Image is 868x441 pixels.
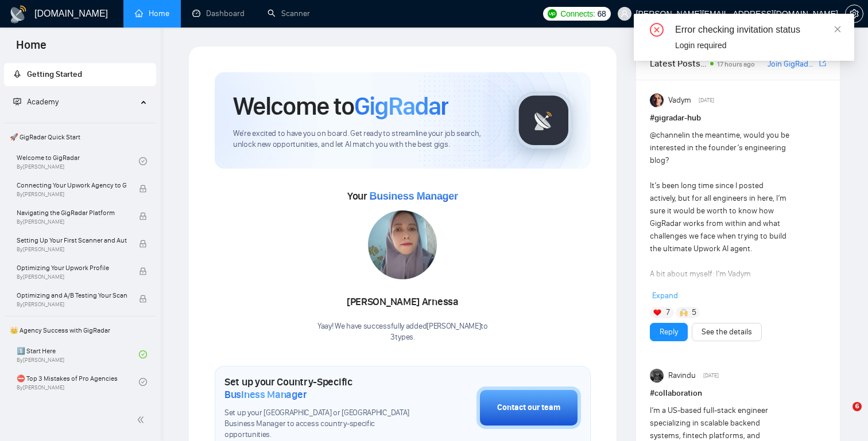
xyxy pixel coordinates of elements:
[224,388,307,401] span: Business Manager
[139,267,147,275] span: lock
[845,9,863,18] a: setting
[650,93,664,107] img: Vadym
[268,9,310,18] a: searchScanner
[692,323,762,341] button: See the details
[317,292,488,312] div: [PERSON_NAME] Arnessa
[13,70,21,78] span: rocket
[317,332,488,343] p: 3types .
[17,301,127,308] span: By [PERSON_NAME]
[354,91,448,122] span: GigRadar
[9,5,28,24] img: logo
[17,369,139,395] a: ⛔ Top 3 Mistakes of Pro AgenciesBy[PERSON_NAME]
[17,262,127,274] span: Optimizing Your Upwork Profile
[650,323,688,341] button: Reply
[834,25,842,33] span: close
[668,369,696,382] span: Ravindu
[845,5,863,23] button: setting
[13,97,21,106] span: fund-projection-screen
[5,319,155,342] span: 👑 Agency Success with GigRadar
[497,401,560,414] div: Contact our team
[139,295,147,303] span: lock
[621,10,629,18] span: user
[7,37,56,61] span: Home
[650,23,664,37] span: close-circle
[17,290,127,301] span: Optimizing and A/B Testing Your Scanner for Better Results
[27,69,82,79] span: Getting Started
[680,309,688,317] img: 🙌
[27,97,59,107] span: Academy
[560,7,595,20] span: Connects:
[666,307,670,318] span: 7
[653,309,661,317] img: ❤️
[675,39,840,52] div: Login required
[139,157,147,165] span: check-circle
[17,235,127,246] span: Setting Up Your First Scanner and Auto-Bidder
[660,326,678,338] a: Reply
[4,63,156,86] li: Getting Started
[17,149,139,174] a: Welcome to GigRadarBy[PERSON_NAME]
[692,307,696,318] span: 5
[224,408,419,440] span: Set up your [GEOGRAPHIC_DATA] or [GEOGRAPHIC_DATA] Business Manager to access country-specific op...
[368,210,437,279] img: 1699269311704-IMG-20231102-WA0003.jpg
[139,240,147,248] span: lock
[347,190,458,202] span: Your
[17,246,127,253] span: By [PERSON_NAME]
[650,369,664,383] img: Ravindu
[846,9,863,18] span: setting
[5,126,155,149] span: 🚀 GigRadar Quick Start
[17,342,139,367] a: 1️⃣ Start HereBy[PERSON_NAME]
[852,402,862,411] span: 6
[829,402,857,430] iframe: Intercom live chat
[650,130,684,140] span: @channel
[476,387,581,429] button: Contact our team
[13,97,59,107] span: Academy
[17,207,127,218] span: Navigating the GigRadar Platform
[139,212,147,220] span: lock
[369,190,458,202] span: Business Manager
[192,9,245,18] a: dashboardDashboard
[668,94,691,107] span: Vadym
[317,321,488,343] div: Yaay! We have successfully added [PERSON_NAME] to
[652,291,678,300] span: Expand
[650,112,826,124] h1: # gigradar-hub
[650,387,826,400] h1: # collaboration
[137,414,148,426] span: double-left
[233,128,497,150] span: We're excited to have you on board. Get ready to streamline your job search, unlock new opportuni...
[17,179,127,191] span: Connecting Your Upwork Agency to GigRadar
[139,185,147,193] span: lock
[17,274,127,280] span: By [PERSON_NAME]
[17,218,127,225] span: By [PERSON_NAME]
[548,9,557,18] img: upwork-logo.png
[515,92,572,149] img: gigradar-logo.png
[675,23,840,37] div: Error checking invitation status
[702,326,752,338] a: See the details
[139,378,147,386] span: check-circle
[703,370,719,381] span: [DATE]
[17,191,127,198] span: By [PERSON_NAME]
[139,350,147,358] span: check-circle
[233,91,448,122] h1: Welcome to
[224,376,419,401] h1: Set up your Country-Specific
[699,95,714,106] span: [DATE]
[135,9,169,18] a: homeHome
[598,7,606,20] span: 68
